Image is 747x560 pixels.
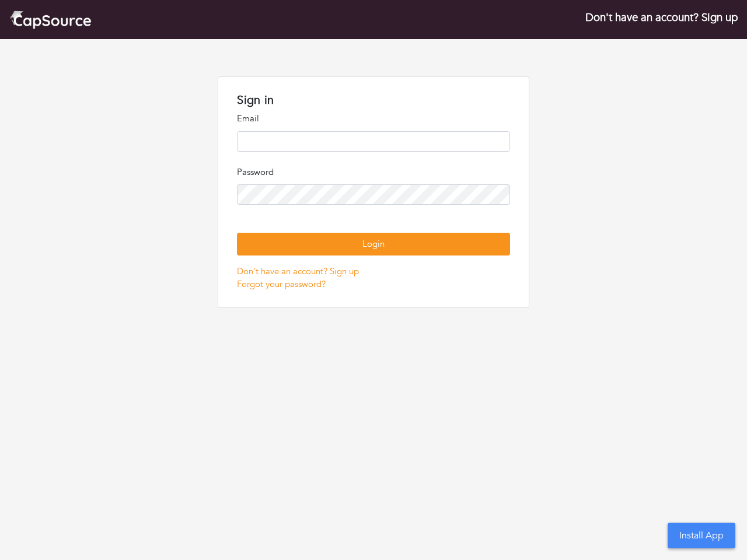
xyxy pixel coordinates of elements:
a: Don't have an account? Sign up [585,10,738,25]
img: cap_logo.png [9,9,92,30]
p: Password [237,166,509,179]
p: Email [237,112,509,125]
button: Install App [668,523,735,548]
a: Don't have an account? Sign up [237,265,359,277]
button: Login [237,233,509,256]
a: Forgot your password? [237,278,326,290]
h1: Sign in [237,93,509,107]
